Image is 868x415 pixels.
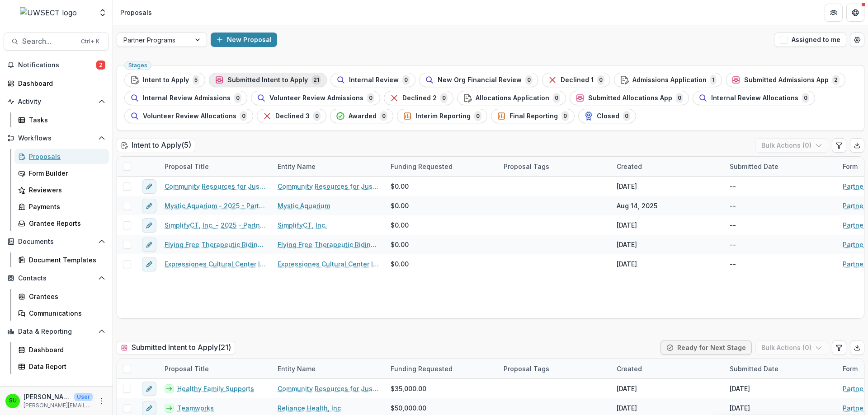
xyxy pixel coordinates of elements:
[142,199,156,213] button: edit
[177,384,254,393] a: Healthy Family Supports
[570,91,689,105] button: Submitted Allocations App0
[611,157,724,176] div: Created
[278,201,330,210] a: Mystic Aquarium
[498,157,611,176] div: Proposal Tags
[159,162,214,171] div: Proposal Title
[272,157,385,176] div: Entity Name
[491,109,575,123] button: Final Reporting0
[397,109,487,123] button: Interim Reporting0
[438,76,522,84] span: New Org Financial Review
[832,138,846,153] button: Edit table settings
[457,91,566,105] button: Allocations Application0
[14,342,109,357] a: Dashboard
[165,182,267,191] a: Community Resources for Justice - 2025 - Partner Program Intent to Apply
[124,109,253,123] button: Volunteer Review Allocations0
[29,292,102,301] div: Grantees
[676,93,683,103] span: 0
[18,328,94,336] span: Data & Reporting
[391,201,409,210] span: $0.00
[744,76,829,84] span: Submitted Admissions App
[825,4,843,22] button: Partners
[159,157,272,176] div: Proposal Title
[611,359,724,378] div: Created
[617,384,637,393] div: [DATE]
[660,340,752,355] button: Ready for Next Stage
[693,91,815,105] button: Internal Review Allocations0
[117,341,235,354] h2: Submitted Intent to Apply ( 21 )
[4,324,109,339] button: Open Data & Reporting
[832,75,840,85] span: 2
[272,359,385,378] div: Entity Name
[124,91,247,105] button: Internal Review Admissions0
[391,259,409,269] span: $0.00
[710,75,716,85] span: 1
[211,33,277,47] button: New Proposal
[385,157,498,176] div: Funding Requested
[730,240,736,249] div: --
[79,37,101,47] div: Ctrl + K
[711,94,798,102] span: Internal Review Allocations
[617,220,637,230] div: [DATE]
[272,364,321,373] div: Entity Name
[234,93,241,103] span: 0
[159,359,272,378] div: Proposal Title
[617,403,637,413] div: [DATE]
[14,306,109,321] a: Communications
[498,162,555,171] div: Proposal Tags
[29,255,102,265] div: Document Templates
[724,157,837,176] div: Submitted Date
[96,396,107,406] button: More
[850,340,864,355] button: Export table data
[730,201,736,210] div: --
[142,179,156,194] button: edit
[561,111,569,121] span: 0
[142,382,156,396] button: edit
[837,162,863,171] div: Form
[142,257,156,271] button: edit
[117,6,156,19] nav: breadcrumb
[724,359,837,378] div: Submitted Date
[730,220,736,230] div: --
[14,252,109,267] a: Document Templates
[802,93,809,103] span: 0
[774,33,846,47] button: Assigned to me
[611,364,647,373] div: Created
[597,75,604,85] span: 0
[251,91,380,105] button: Volunteer Review Admissions0
[209,73,327,87] button: Submitted Intent to Apply21
[617,240,637,249] div: [DATE]
[525,75,533,85] span: 0
[29,115,102,125] div: Tasks
[128,62,147,69] span: Stages
[623,111,630,121] span: 0
[278,240,380,249] a: Flying Free Therapeutic Riding Center, Inc.
[380,111,387,121] span: 0
[730,403,750,413] div: [DATE]
[29,219,102,228] div: Grantee Reports
[391,220,409,230] span: $0.00
[278,220,327,230] a: SimplifyCT, Inc.
[14,166,109,181] a: Form Builder
[278,403,341,413] a: Reliance Health, Inc
[14,112,109,127] a: Tasks
[617,259,637,269] div: [DATE]
[29,152,102,161] div: Proposals
[29,185,102,195] div: Reviewers
[4,131,109,145] button: Open Workflows
[278,259,380,269] a: Expressiones Cultural Center Inc
[272,162,321,171] div: Entity Name
[553,93,560,103] span: 0
[402,75,410,85] span: 0
[18,275,94,282] span: Contacts
[415,112,471,120] span: Interim Reporting
[349,76,399,84] span: Internal Review
[385,162,458,171] div: Funding Requested
[240,111,247,121] span: 0
[611,162,647,171] div: Created
[14,182,109,197] a: Reviewers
